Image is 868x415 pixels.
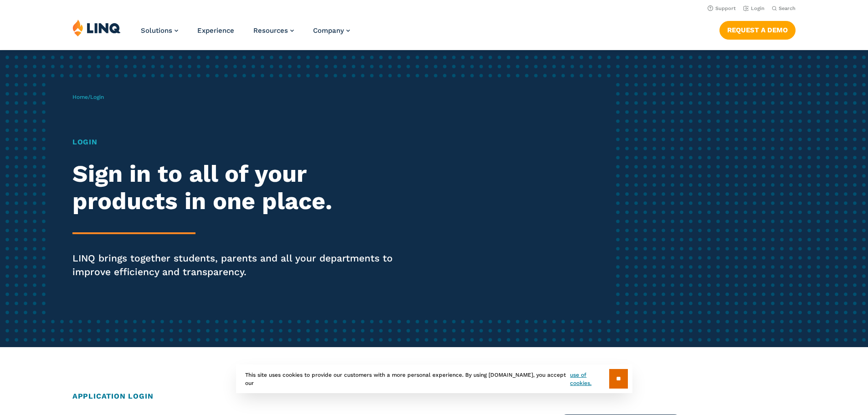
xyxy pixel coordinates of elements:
[90,94,104,100] span: Login
[72,94,104,100] span: /
[570,371,609,387] a: use of cookies.
[772,5,796,12] button: Open Search Bar
[72,251,407,279] p: LINQ brings together students, parents and all your departments to improve efficiency and transpa...
[72,160,407,215] h2: Sign in to all of your products in one place.
[779,5,796,11] span: Search
[141,26,172,35] span: Solutions
[72,94,88,100] a: Home
[72,137,407,148] h1: Login
[743,5,765,11] a: Login
[141,19,350,49] nav: Primary Navigation
[253,26,294,35] a: Resources
[719,19,796,39] nav: Button Navigation
[313,26,344,35] span: Company
[141,26,178,35] a: Solutions
[253,26,288,35] span: Resources
[708,5,736,11] a: Support
[72,19,121,36] img: LINQ | K‑12 Software
[719,21,796,39] a: Request a Demo
[313,26,350,35] a: Company
[197,26,234,35] a: Experience
[236,364,632,393] div: This site uses cookies to provide our customers with a more personal experience. By using [DOMAIN...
